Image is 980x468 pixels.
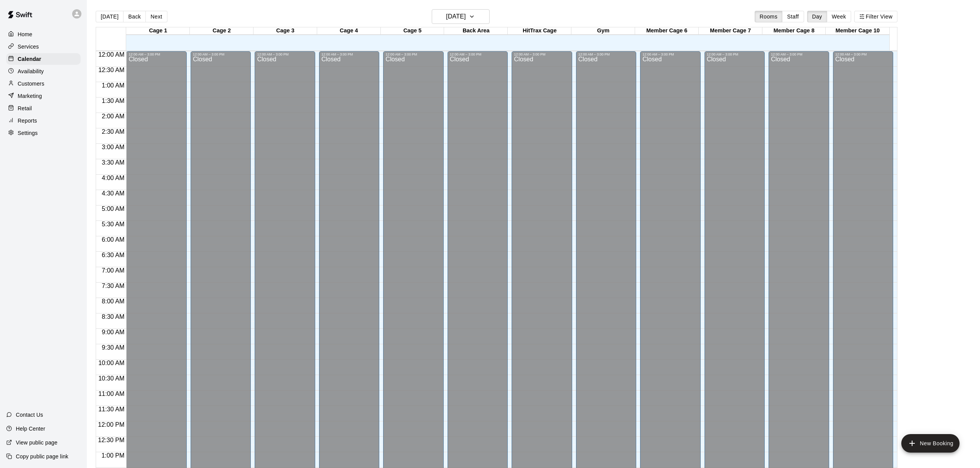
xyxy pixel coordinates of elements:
span: 9:00 AM [100,329,127,335]
span: 12:00 PM [96,421,126,428]
span: 12:00 AM [96,51,127,58]
span: 8:30 AM [100,313,127,320]
div: 12:00 AM – 3:00 PM [257,52,313,56]
div: Gym [571,27,635,35]
span: 4:00 AM [100,175,127,181]
a: Calendar [6,53,81,65]
div: Cage 2 [190,27,253,35]
div: Cage 3 [253,27,317,35]
span: 9:30 AM [100,344,127,351]
span: 1:00 AM [100,82,127,89]
span: 11:00 AM [96,391,127,397]
button: Filter View [854,11,897,22]
span: 5:30 AM [100,221,127,227]
div: HitTrax Cage [508,27,571,35]
a: Customers [6,78,81,89]
span: 7:00 AM [100,267,127,274]
div: Cage 4 [317,27,381,35]
span: 3:00 AM [100,144,127,150]
p: View public page [16,439,57,446]
div: Member Cage 6 [635,27,699,35]
a: Availability [6,66,81,77]
span: 3:30 AM [100,159,127,166]
button: Next [145,11,167,22]
a: Settings [6,127,81,139]
span: 1:30 AM [100,98,127,104]
button: add [901,434,960,453]
span: 7:30 AM [100,283,127,289]
div: 12:00 AM – 3:00 PM [578,52,634,56]
p: Services [18,43,39,51]
div: 12:00 AM – 3:00 PM [835,52,891,56]
div: 12:00 AM – 3:00 PM [321,52,377,56]
span: 2:30 AM [100,128,127,135]
a: Marketing [6,90,81,102]
span: 6:00 AM [100,236,127,243]
div: Back Area [444,27,508,35]
span: 12:30 PM [96,437,126,443]
span: 10:30 AM [96,375,127,382]
p: Help Center [16,425,45,433]
div: 12:00 AM – 3:00 PM [193,52,248,56]
div: 12:00 AM – 3:00 PM [385,52,441,56]
p: Retail [18,104,32,112]
button: Day [807,11,827,22]
span: 1:00 PM [100,452,127,459]
a: Retail [6,103,81,114]
div: Member Cage 7 [699,27,762,35]
div: 12:00 AM – 3:00 PM [707,52,762,56]
p: Home [18,30,32,38]
h6: [DATE] [446,11,466,22]
div: 12:00 AM – 3:00 PM [450,52,505,56]
div: Cage 1 [126,27,190,35]
a: Services [6,41,81,52]
a: Home [6,29,81,40]
button: Week [827,11,851,22]
button: [DATE] [432,9,490,24]
button: [DATE] [96,11,123,22]
span: 6:30 AM [100,252,127,258]
p: Customers [18,80,44,88]
p: Calendar [18,55,41,63]
span: 10:00 AM [96,360,127,366]
div: 12:00 AM – 3:00 PM [642,52,698,56]
button: Back [123,11,146,22]
p: Copy public page link [16,453,68,460]
button: Staff [782,11,804,22]
span: 4:30 AM [100,190,127,197]
div: Member Cage 8 [762,27,826,35]
div: 12:00 AM – 3:00 PM [514,52,569,56]
span: 8:00 AM [100,298,127,305]
div: 12:00 AM – 3:00 PM [128,52,184,56]
span: 12:30 AM [96,67,127,73]
p: Reports [18,117,37,125]
a: Reports [6,115,81,126]
p: Contact Us [16,411,43,419]
p: Availability [18,67,44,75]
p: Settings [18,129,38,137]
span: 11:30 AM [96,406,127,412]
div: 12:00 AM – 3:00 PM [771,52,826,56]
span: 2:00 AM [100,113,127,120]
p: Marketing [18,92,42,100]
div: Member Cage 10 [826,27,889,35]
span: 5:00 AM [100,205,127,212]
div: Cage 5 [381,27,444,35]
button: Rooms [755,11,782,22]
